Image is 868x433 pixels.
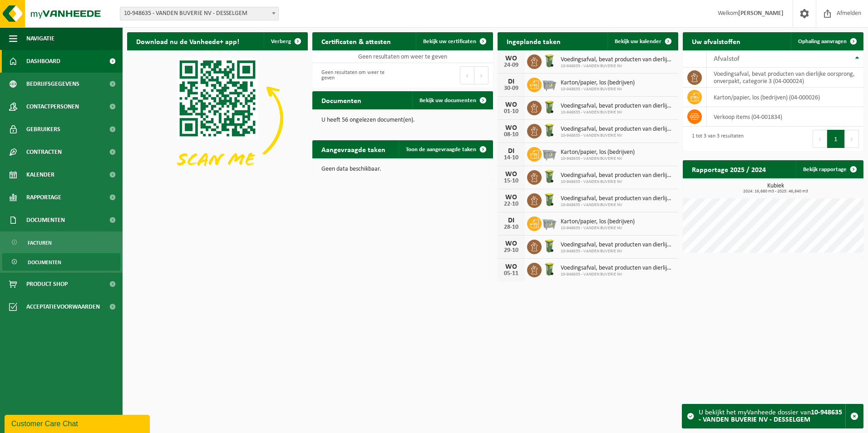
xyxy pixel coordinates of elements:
[460,66,474,84] button: Previous
[798,39,847,44] span: Ophaling aanvragen
[2,253,120,271] a: Documenten
[502,155,520,161] div: 14-10
[561,110,674,115] span: 10-948635 - VANDEN BUVERIE NV
[127,32,248,50] h2: Download nu de Vanheede+ app!
[542,53,557,69] img: WB-0140-HPE-GN-50
[271,39,291,44] span: Verberg
[399,140,492,158] a: Toon de aangevraagde taken
[26,295,100,318] span: Acceptatievoorwaarden
[412,91,492,109] a: Bekijk uw documenten
[542,169,557,184] img: WB-0140-HPE-GN-50
[561,172,674,179] span: Voedingsafval, bevat producten van dierlijke oorsprong, onverpakt, categorie 3
[502,132,520,138] div: 08-10
[707,88,863,107] td: karton/papier, los (bedrijven) (04-000026)
[561,202,674,208] span: 10-948635 - VANDEN BUVERIE NV
[561,265,674,272] span: Voedingsafval, bevat producten van dierlijke oorsprong, onverpakt, categorie 3
[561,56,674,64] span: Voedingsafval, bevat producten van dierlijke oorsprong, onverpakt, categorie 3
[561,218,635,226] span: Karton/papier, los (bedrijven)
[561,87,635,92] span: 10-948635 - VANDEN BUVERIE NV
[26,273,68,295] span: Product Shop
[615,39,661,44] span: Bekijk uw kalender
[561,156,635,162] span: 10-948635 - VANDEN BUVERIE NV
[416,32,492,50] a: Bekijk uw certificaten
[502,78,520,85] div: DI
[502,178,520,184] div: 15-10
[321,166,484,172] p: Geen data beschikbaar.
[502,201,520,207] div: 22-10
[561,103,674,110] span: Voedingsafval, bevat producten van dierlijke oorsprong, onverpakt, categorie 3
[321,117,484,123] p: U heeft 56 ongelezen document(en).
[561,64,674,69] span: 10-948635 - VANDEN BUVERIE NV
[312,140,395,158] h2: Aangevraagde taken
[542,76,557,92] img: WB-2500-GAL-GY-01
[419,98,476,103] span: Bekijk uw documenten
[2,234,120,251] a: Facturen
[707,68,863,88] td: voedingsafval, bevat producten van dierlijke oorsprong, onverpakt, categorie 3 (04-000024)
[120,7,279,20] span: 10-948635 - VANDEN BUVERIE NV - DESSELGEM
[26,186,61,209] span: Rapportage
[317,65,398,85] div: Geen resultaten om weer te geven
[502,271,520,277] div: 05-11
[561,226,635,231] span: 10-948635 - VANDEN BUVERIE NV
[561,126,674,133] span: Voedingsafval, bevat producten van dierlijke oorsprong, onverpakt, categorie 3
[738,10,784,17] strong: [PERSON_NAME]
[542,146,557,161] img: WB-2500-GAL-GY-01
[699,404,845,428] div: U bekijkt het myVanheede dossier van
[699,409,842,423] strong: 10-948635 - VANDEN BUVERIE NV - DESSELGEM
[561,179,674,185] span: 10-948635 - VANDEN BUVERIE NV
[26,163,54,186] span: Kalender
[542,99,557,115] img: WB-0140-HPE-GN-50
[687,189,863,194] span: 2024: 16,680 m3 - 2025: 46,840 m3
[26,141,62,163] span: Contracten
[26,95,79,118] span: Contactpersonen
[264,32,307,50] button: Verberg
[423,39,476,44] span: Bekijk uw certificaten
[502,224,520,231] div: 28-10
[687,183,863,194] h3: Kubiek
[561,249,674,254] span: 10-948635 - VANDEN BUVERIE NV
[312,32,400,50] h2: Certificaten & attesten
[687,129,744,149] div: 1 tot 3 van 3 resultaten
[498,32,570,50] h2: Ingeplande taken
[561,195,674,202] span: Voedingsafval, bevat producten van dierlijke oorsprong, onverpakt, categorie 3
[127,50,308,186] img: Download de VHEPlus App
[714,55,740,63] span: Afvalstof
[561,149,635,156] span: Karton/papier, los (bedrijven)
[28,234,52,251] span: Facturen
[542,123,557,138] img: WB-0140-HPE-GN-50
[26,118,60,141] span: Gebruikers
[542,261,557,277] img: WB-0140-HPE-GN-50
[28,254,61,271] span: Documenten
[607,32,677,50] a: Bekijk uw kalender
[26,27,54,50] span: Navigatie
[542,238,557,254] img: WB-0140-HPE-GN-50
[683,160,775,178] h2: Rapportage 2025 / 2024
[502,101,520,108] div: WO
[502,85,520,92] div: 30-09
[707,107,863,127] td: verkoop items (04-001834)
[683,32,750,50] h2: Uw afvalstoffen
[542,215,557,231] img: WB-2500-GAL-GY-01
[502,217,520,224] div: DI
[561,79,635,87] span: Karton/papier, los (bedrijven)
[312,91,370,109] h2: Documenten
[813,130,827,148] button: Previous
[502,240,520,247] div: WO
[474,66,488,84] button: Next
[5,413,152,433] iframe: chat widget
[845,130,859,148] button: Next
[312,50,493,63] td: Geen resultaten om weer te geven
[502,62,520,69] div: 24-09
[406,147,476,153] span: Toon de aangevraagde taken
[502,247,520,254] div: 29-10
[120,7,278,20] span: 10-948635 - VANDEN BUVERIE NV - DESSELGEM
[502,194,520,201] div: WO
[502,263,520,271] div: WO
[561,241,674,249] span: Voedingsafval, bevat producten van dierlijke oorsprong, onverpakt, categorie 3
[502,124,520,132] div: WO
[827,130,845,148] button: 1
[502,148,520,155] div: DI
[502,55,520,62] div: WO
[502,108,520,115] div: 01-10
